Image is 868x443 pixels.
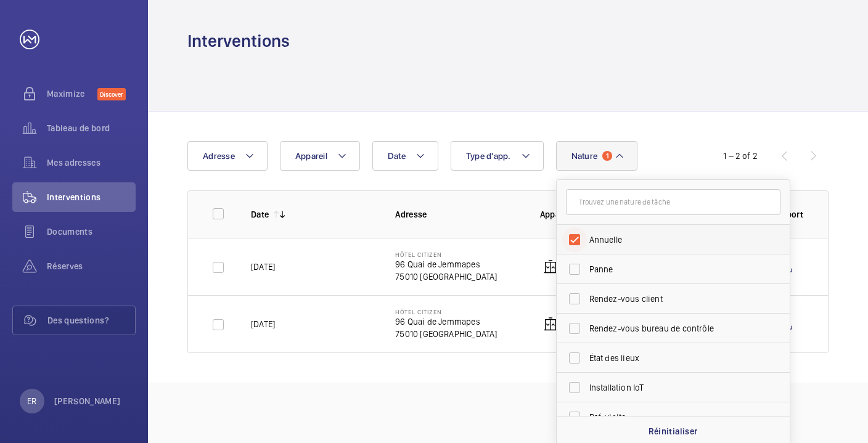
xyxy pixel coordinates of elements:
input: Trouvez une nature de tâche [566,189,780,215]
span: Annuelle [589,234,759,246]
span: Mes adresses [47,156,136,169]
span: Des questions? [47,314,135,327]
span: Type d'app. [466,151,511,161]
div: 1 – 2 of 2 [723,150,758,162]
p: 75010 [GEOGRAPHIC_DATA] [395,328,497,340]
p: [DATE] [251,318,275,330]
span: Pré-visite [589,411,759,423]
span: Date [388,151,406,161]
button: Appareil [280,141,360,171]
span: Interventions [47,191,136,203]
span: Adresse [203,151,235,161]
span: Discover [97,88,126,100]
span: Documents [47,226,136,238]
button: Nature1 [556,141,638,171]
p: [DATE] [251,261,275,273]
span: Panne [589,263,759,275]
p: Hôtel Citizen [395,308,497,315]
button: Adresse [187,141,268,171]
p: 96 Quai de Jemmapes [395,258,497,270]
h1: Interventions [187,30,290,52]
span: État des lieux [589,352,759,364]
img: elevator.svg [543,259,558,274]
p: Adresse [395,208,520,221]
span: Nature [571,151,598,161]
p: Date [251,208,269,221]
p: 75010 [GEOGRAPHIC_DATA] [395,270,497,283]
p: ER [27,395,36,407]
span: Appareil [295,151,327,161]
p: [PERSON_NAME] [54,395,121,407]
span: Rendez-vous bureau de contrôle [589,322,759,335]
p: Réinitialiser [649,425,698,437]
span: Réserves [47,260,136,272]
p: Hôtel Citizen [395,251,497,258]
span: Rendez-vous client [589,293,759,305]
button: Date [372,141,438,171]
span: Tableau de bord [47,122,136,134]
p: Appareil [540,208,665,221]
p: 96 Quai de Jemmapes [395,315,497,328]
span: 1 [602,151,612,161]
span: Installation IoT [589,381,759,394]
button: Type d'app. [451,141,544,171]
img: elevator.svg [543,317,558,331]
span: Maximize [47,87,97,100]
